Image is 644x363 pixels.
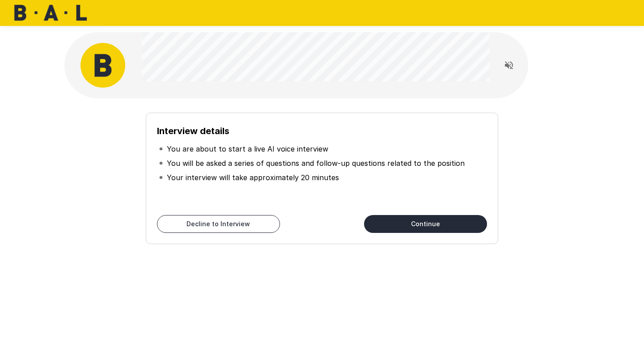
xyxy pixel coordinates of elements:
p: Your interview will take approximately 20 minutes [167,172,339,183]
button: Decline to Interview [157,215,280,233]
button: Read questions aloud [500,56,518,74]
p: You will be asked a series of questions and follow-up questions related to the position [167,158,465,169]
p: You are about to start a live AI voice interview [167,144,328,154]
button: Continue [364,215,487,233]
img: bal_avatar.png [80,43,125,88]
b: Interview details [157,126,229,136]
